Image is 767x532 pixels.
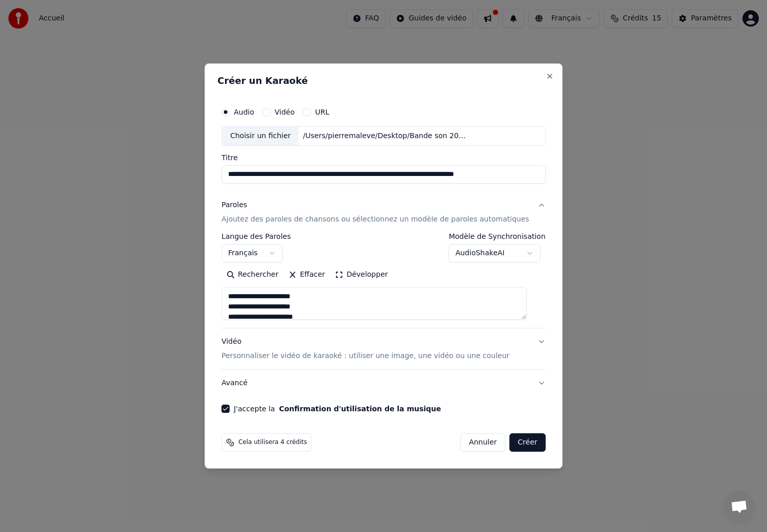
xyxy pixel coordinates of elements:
[221,192,546,233] button: ParolesAjoutez des paroles de chansons ou sélectionnez un modèle de paroles automatiques
[221,337,509,361] div: Vidéo
[283,267,330,283] button: Effacer
[279,405,441,412] button: J'accepte la
[221,154,546,161] label: Titre
[449,233,546,240] label: Modèle de Synchronisation
[221,233,291,240] label: Langue des Paroles
[221,370,546,396] button: Avancé
[217,76,550,85] h2: Créer un Karaoké
[221,267,283,283] button: Rechercher
[330,267,393,283] button: Développer
[510,433,546,452] button: Créer
[460,433,505,452] button: Annuler
[315,108,329,116] label: URL
[299,131,473,141] div: /Users/pierremaleve/Desktop/Bande son 2025/La Compagnie Créole - Ça fait rire les oiseaux (Back...
[221,328,546,369] button: VidéoPersonnaliser le vidéo de karaoké : utiliser une image, une vidéo ou une couleur
[234,405,441,412] label: J'accepte la
[221,233,546,328] div: ParolesAjoutez des paroles de chansons ou sélectionnez un modèle de paroles automatiques
[221,200,247,210] div: Paroles
[275,108,295,116] label: Vidéo
[234,108,254,116] label: Audio
[238,438,307,447] span: Cela utilisera 4 crédits
[221,351,509,361] p: Personnaliser le vidéo de karaoké : utiliser une image, une vidéo ou une couleur
[222,127,299,145] div: Choisir un fichier
[221,214,529,225] p: Ajoutez des paroles de chansons ou sélectionnez un modèle de paroles automatiques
